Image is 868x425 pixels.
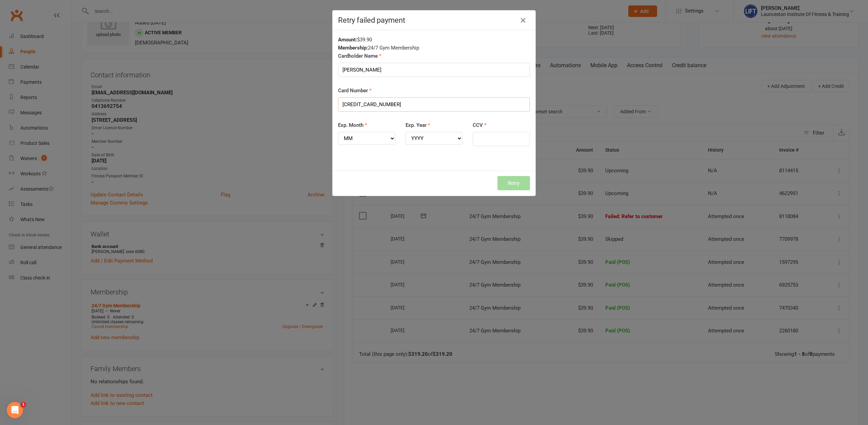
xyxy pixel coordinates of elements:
button: Close [518,15,529,26]
strong: Membership: [338,45,368,51]
label: CCV [473,121,487,129]
label: Exp. Month [338,121,367,129]
strong: Amount: [338,37,357,43]
span: 1 [21,402,26,407]
h4: Retry failed payment [338,16,530,24]
label: Card Number [338,86,372,95]
div: $39.90 [338,36,530,44]
label: Exp. Year [406,121,430,129]
div: 24/7 Gym Membership [338,44,530,52]
iframe: Intercom live chat [7,402,23,418]
label: Cardholder Name [338,52,381,60]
